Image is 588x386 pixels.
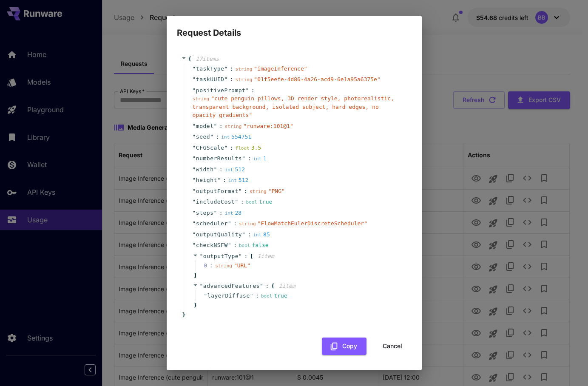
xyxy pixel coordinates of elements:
span: " [193,177,196,183]
span: checkNSFW [196,241,228,250]
span: numberResults [196,154,242,163]
span: model [196,122,214,131]
span: bool [239,243,250,248]
span: : [241,198,244,206]
span: int [221,134,230,140]
span: " [242,231,245,238]
span: string [236,66,253,72]
span: int [228,178,237,183]
span: " [228,242,231,248]
span: outputFormat [196,187,239,196]
span: layerDiffuse [207,292,250,300]
span: CFGScale [196,144,224,152]
span: " imageInference " [254,65,307,72]
div: 554751 [221,133,251,141]
span: " [239,253,242,259]
span: " FlowMatchEulerDiscreteScheduler " [258,220,367,227]
span: " URL " [234,262,250,269]
span: width [196,165,214,174]
span: taskType [196,65,224,73]
span: : [247,154,251,163]
span: : [256,292,259,300]
span: bool [261,293,273,299]
span: : [233,219,237,228]
span: " [193,87,196,94]
span: int [225,210,233,216]
span: " [235,199,238,205]
span: " [193,65,196,72]
span: " [213,123,217,129]
span: " [193,76,196,82]
span: { [188,55,192,63]
span: positivePrompt [196,86,246,95]
div: 28 [225,209,242,217]
span: outputQuality [196,230,242,239]
div: true [261,292,287,300]
span: : [223,176,226,184]
span: " [228,220,231,227]
span: " [200,283,203,289]
span: : [219,209,223,217]
span: " [193,155,196,162]
span: " [224,76,227,82]
span: " cute penguin pillows, 3D render style, photorealistic, transparent background, isolated subject... [193,95,394,118]
span: " [193,220,196,227]
span: height [196,176,217,184]
span: string [215,263,232,269]
div: 512 [225,165,245,174]
span: " PNG " [268,188,285,194]
div: : [210,261,213,270]
span: " [200,253,203,259]
span: float [236,145,250,151]
span: seed [196,133,210,141]
span: : [244,187,247,196]
div: 1 [253,154,267,163]
span: { [271,282,275,290]
span: : [230,65,233,73]
span: " [193,210,196,216]
div: 85 [253,230,270,239]
span: : [244,252,247,261]
span: string [225,124,242,129]
span: " [193,133,196,140]
span: taskUUID [196,75,224,84]
span: int [253,156,261,162]
span: : [219,165,223,174]
span: " [239,188,242,194]
span: " [204,292,207,299]
span: " [213,166,217,173]
span: " [250,292,253,299]
span: [ [250,252,253,261]
span: } [181,311,186,319]
span: 1 item [258,253,274,259]
span: " [193,123,196,129]
span: 17 item s [196,56,219,62]
span: " [224,65,227,72]
span: " [260,283,263,289]
span: string [236,77,253,82]
span: " [193,242,196,248]
span: } [193,301,197,309]
span: string [239,221,256,227]
span: " [224,145,227,151]
span: " [193,166,196,173]
span: : [230,75,233,84]
button: Cancel [373,338,412,355]
span: " [193,145,196,151]
span: " runware:101@1 " [243,123,293,129]
span: : [230,144,233,152]
span: " [242,155,245,162]
span: " [193,231,196,238]
span: string [193,96,210,102]
span: 1 item [279,283,295,289]
button: Copy [322,338,366,355]
span: scheduler [196,219,228,228]
span: : [233,241,237,250]
span: bool [246,199,258,205]
span: : [247,230,251,239]
div: true [246,198,273,206]
span: : [251,86,255,95]
span: 0 [204,261,216,270]
span: " [210,133,213,140]
span: : [216,133,219,141]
